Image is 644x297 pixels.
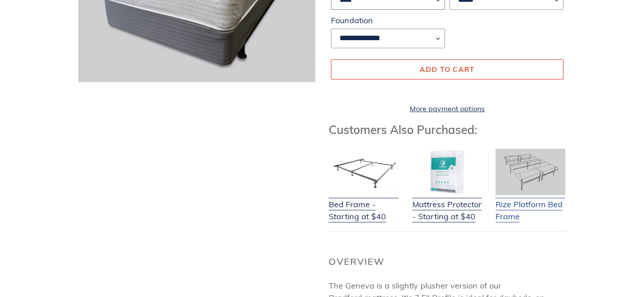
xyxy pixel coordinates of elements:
label: Foundation [331,14,445,26]
span: Add to cart [419,65,475,74]
a: Mattress Protector - Starting at $40 [412,187,482,222]
img: Adjustable Base [496,149,565,195]
a: More payment options [331,103,563,114]
a: Rize Platform Bed Frame [496,187,565,222]
a: Bed Frame - Starting at $40 [329,187,398,222]
h2: Overview [329,256,566,267]
img: Bed Frame [329,149,398,195]
img: Mattress Protector [412,149,482,195]
button: Add to cart [331,59,563,79]
h3: Customers Also Purchased: [329,123,566,137]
